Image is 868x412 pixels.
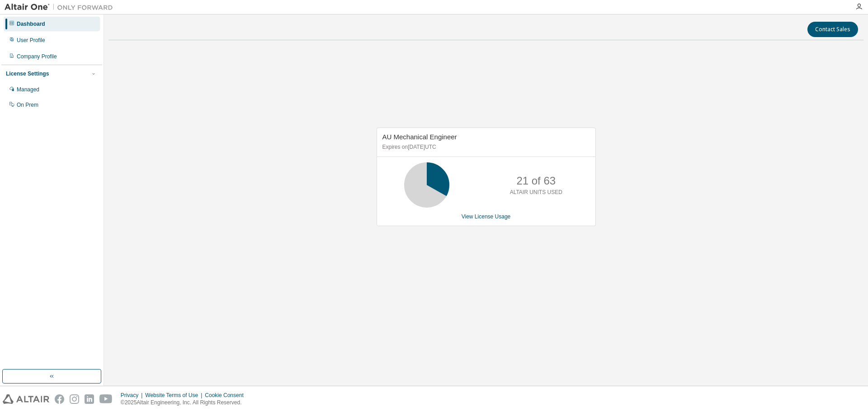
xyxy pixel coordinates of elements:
[121,399,249,407] p: © 2025 Altair Engineering, Inc. All Rights Reserved.
[121,392,145,399] div: Privacy
[5,3,118,12] img: Altair One
[17,86,39,93] div: Managed
[17,53,57,60] div: Company Profile
[6,70,49,77] div: License Settings
[205,392,249,399] div: Cookie Consent
[382,143,588,151] p: Expires on [DATE] UTC
[462,213,511,220] a: View License Usage
[3,394,49,404] img: altair_logo.svg
[55,394,64,404] img: facebook.svg
[17,37,45,44] div: User Profile
[17,20,45,28] div: Dashboard
[85,394,94,404] img: linkedin.svg
[99,394,113,404] img: youtube.svg
[807,22,858,37] button: Contact Sales
[145,392,205,399] div: Website Terms of Use
[382,133,457,141] span: AU Mechanical Engineer
[70,394,79,404] img: instagram.svg
[17,101,38,109] div: On Prem
[510,189,562,196] p: ALTAIR UNITS USED
[516,173,556,189] p: 21 of 63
